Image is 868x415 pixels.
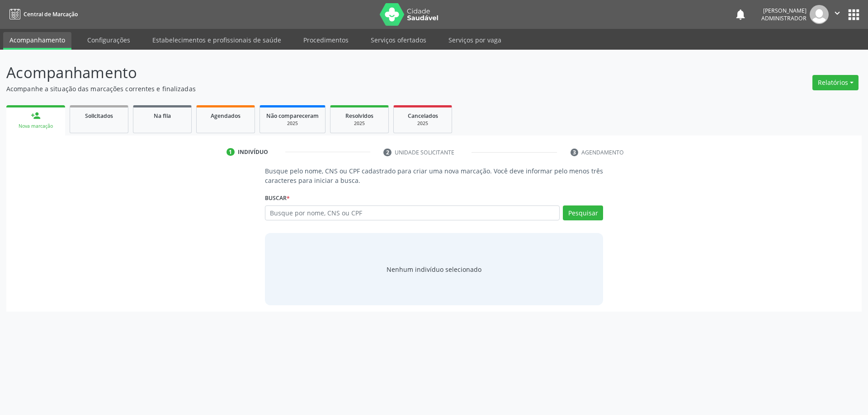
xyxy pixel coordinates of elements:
button: Relatórios [812,75,859,90]
span: Central de Marcação [24,10,78,18]
button:  [829,5,846,24]
a: Serviços por vaga [442,32,508,48]
div: 2025 [400,120,445,127]
a: Acompanhamento [3,32,71,50]
div: 2025 [337,120,382,127]
span: Cancelados [408,112,438,120]
span: Agendados [211,112,241,120]
a: Configurações [81,32,137,48]
a: Procedimentos [297,32,355,48]
a: Serviços ofertados [364,32,433,48]
div: 2025 [266,120,319,127]
button: Pesquisar [563,205,603,221]
div: Nenhum indivíduo selecionado [387,265,481,274]
a: Estabelecimentos e profissionais de saúde [146,32,288,48]
button: apps [846,7,862,23]
a: Central de Marcação [6,7,78,22]
div: Indivíduo [238,148,268,156]
i:  [832,8,842,18]
label: Buscar [265,191,290,205]
p: Acompanhamento [6,61,605,84]
p: Acompanhe a situação das marcações correntes e finalizadas [6,84,605,93]
div: person_add [31,111,41,121]
span: Administrador [761,14,807,22]
input: Busque por nome, CNS ou CPF [265,205,560,221]
span: Não compareceram [266,112,319,120]
span: Solicitados [85,112,113,120]
span: Na fila [154,112,171,120]
span: Resolvidos [345,112,373,120]
button: notifications [734,8,747,21]
div: Nova marcação [13,123,59,130]
p: Busque pelo nome, CNS ou CPF cadastrado para criar uma nova marcação. Você deve informar pelo men... [265,166,604,185]
img: img [810,5,829,24]
div: [PERSON_NAME] [761,7,807,14]
div: 1 [226,148,235,156]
